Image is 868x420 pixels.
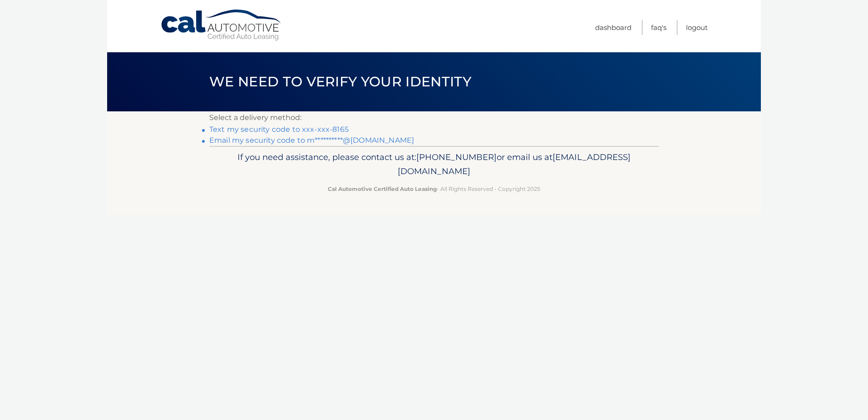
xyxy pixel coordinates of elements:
p: - All Rights Reserved - Copyright 2025 [215,184,653,194]
span: We need to verify your identity [209,73,471,90]
p: If you need assistance, please contact us at: or email us at [215,150,653,179]
a: Logout [686,20,708,35]
a: Text my security code to xxx-xxx-8165 [209,125,349,134]
a: FAQ's [651,20,666,35]
strong: Cal Automotive Certified Auto Leasing [328,185,437,192]
a: Dashboard [595,20,631,35]
a: Email my security code to m**********@[DOMAIN_NAME] [209,136,414,145]
a: Cal Automotive [160,9,283,41]
span: [PHONE_NUMBER] [416,152,497,162]
p: Select a delivery method: [209,111,659,124]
